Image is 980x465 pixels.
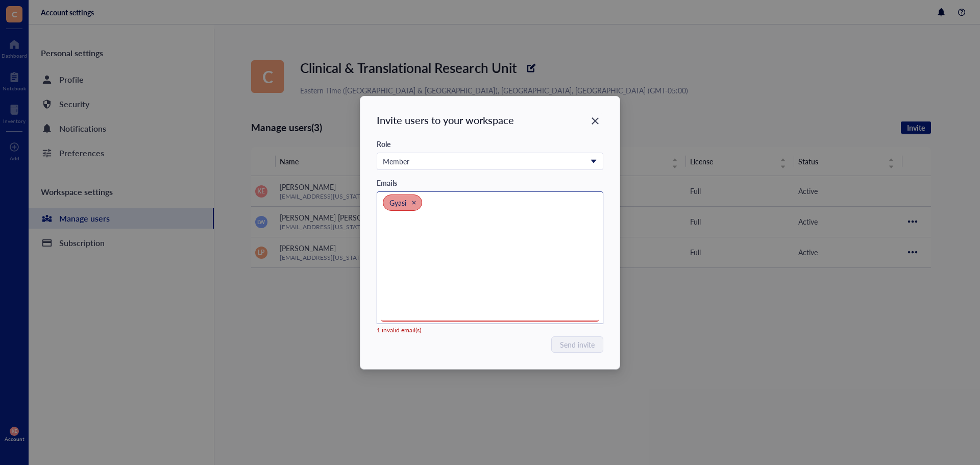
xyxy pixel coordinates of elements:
button: Send invite [551,336,603,353]
div: Member [383,156,586,167]
div: Role [377,139,390,149]
div: Invite users to your workspace [377,113,514,127]
span: Close [587,115,603,127]
div: 1 invalid email(s). [377,326,541,334]
span: Gyasi [389,198,406,208]
div: Close [410,199,418,206]
div: Emails [377,178,397,187]
button: Close [587,113,603,129]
